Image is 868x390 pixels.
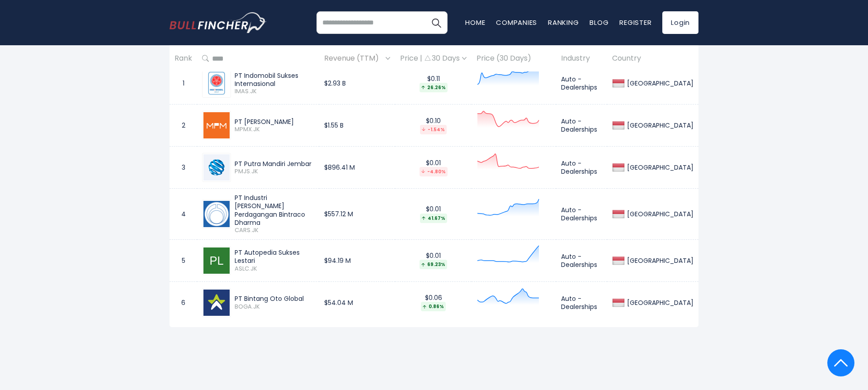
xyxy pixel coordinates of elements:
td: $896.41 M [319,147,395,189]
span: BOGA.JK [235,303,314,311]
img: CARS.JK.png [203,201,230,227]
div: $0.11 [400,75,467,92]
a: Go to homepage [170,12,267,33]
div: $0.06 [400,294,467,311]
td: Auto - Dealerships [556,189,607,240]
span: MPMX.JK [235,126,314,133]
div: 41.67% [420,214,447,223]
span: Revenue (TTM) [324,52,383,66]
div: PT Putra Mandiri Jembar [235,160,314,168]
th: Country [607,45,698,72]
a: Blog [590,18,609,27]
div: $0.01 [400,159,467,176]
div: $0.01 [400,205,467,223]
div: [GEOGRAPHIC_DATA] [625,121,693,129]
td: 3 [170,147,197,189]
img: IMAS.JK.png [203,70,230,96]
div: 0.86% [421,302,446,311]
div: 69.23% [420,260,447,269]
td: Auto - Dealerships [556,239,607,281]
div: PT Bintang Oto Global [235,295,314,303]
div: 26.26% [420,83,448,92]
div: [GEOGRAPHIC_DATA] [625,163,693,171]
div: PT Autopedia Sukses Lestari [235,248,314,265]
td: Auto - Dealerships [556,105,607,147]
td: $2.93 B [319,62,395,105]
span: PMJS.JK [235,168,314,176]
div: $0.10 [400,117,467,134]
td: 2 [170,105,197,147]
div: [GEOGRAPHIC_DATA] [625,79,693,87]
td: 1 [170,62,197,105]
img: bullfincher logo [170,12,267,33]
td: $557.12 M [319,189,395,240]
div: -4.80% [420,167,448,176]
td: $1.55 B [319,105,395,147]
span: CARS.JK [235,227,314,234]
div: [GEOGRAPHIC_DATA] [625,210,693,218]
span: ASLC.JK [235,265,314,273]
td: 5 [170,239,197,281]
td: 4 [170,189,197,240]
a: Home [465,18,485,27]
div: PT [PERSON_NAME] [235,118,314,126]
th: Rank [170,45,197,72]
div: PT Industri [PERSON_NAME] Perdagangan Bintraco Dharma [235,194,314,227]
a: Ranking [548,18,579,27]
th: Industry [556,45,607,72]
img: BOGA.JK.png [203,290,230,316]
td: Auto - Dealerships [556,281,607,323]
a: Companies [496,18,537,27]
div: [GEOGRAPHIC_DATA] [625,257,693,265]
div: PT Indomobil Sukses Internasional [235,71,314,88]
a: Register [619,18,651,27]
td: Auto - Dealerships [556,147,607,189]
th: Price (30 Days) [472,45,556,72]
div: $0.01 [400,252,467,269]
td: $54.04 M [319,281,395,323]
a: Login [662,11,698,34]
img: MPMX.JK.png [203,112,230,138]
span: IMAS.JK [235,88,314,95]
div: Price | 30 Days [400,54,467,63]
div: -1.54% [420,125,447,134]
td: $94.19 M [319,239,395,281]
td: Auto - Dealerships [556,62,607,105]
button: Search [425,11,448,34]
div: [GEOGRAPHIC_DATA] [625,299,693,307]
td: 6 [170,281,197,323]
img: PMJS.JK.png [203,154,230,181]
